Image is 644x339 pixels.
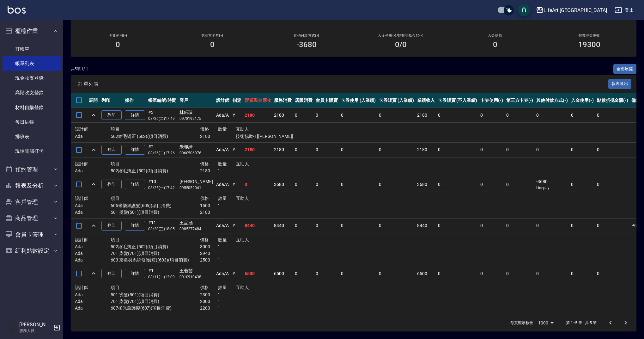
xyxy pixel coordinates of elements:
[111,257,200,263] p: 603 京喚羽系統修護(短)(603)(項目消費)
[339,177,378,192] td: 0
[612,4,636,16] button: 登出
[272,93,293,108] th: 服務消費
[101,269,122,279] button: 列印
[535,142,569,157] td: 0
[179,144,213,150] div: 朱珮綺
[3,56,61,71] a: 帳單列表
[111,298,200,305] p: 701 染髮(701)(項目消費)
[267,34,346,38] h2: 其他付款方式(-)
[111,196,120,201] span: 項目
[416,108,436,123] td: 2180
[293,177,314,192] td: 0
[595,218,630,233] td: 0
[218,285,227,290] span: 數量
[89,221,98,231] button: expand row
[148,116,176,121] p: 08/26 (二) 17:49
[147,218,178,233] td: #11
[179,268,213,274] div: 王若芸
[200,196,209,201] span: 價格
[200,168,218,174] p: 2180
[89,180,98,189] button: expand row
[101,180,122,189] button: 列印
[231,266,243,281] td: Y
[377,177,416,192] td: 0
[493,40,497,49] h3: 0
[505,108,535,123] td: 0
[293,218,314,233] td: 0
[569,266,595,281] td: 0
[215,142,231,157] td: Ada /A
[148,150,176,156] p: 08/26 (二) 17:26
[595,177,630,192] td: 0
[535,266,569,281] td: 0
[314,218,339,233] td: 0
[75,209,111,216] p: Ada
[595,93,630,108] th: 點數折抵金額(-)
[455,34,534,38] h2: 入金儲值
[147,266,178,281] td: #1
[3,23,61,39] button: 櫃檯作業
[505,177,535,192] td: 0
[578,40,600,49] h3: 19300
[608,81,632,87] a: 報表匯出
[243,108,273,123] td: 2180
[200,298,218,305] p: 2000
[75,305,111,311] p: Ada
[550,34,629,38] h2: 營業現金應收
[111,237,120,242] span: 項目
[3,129,61,144] a: 排班表
[179,226,213,232] p: 0985277484
[218,305,236,311] p: 1
[179,150,213,156] p: 0960506976
[272,177,293,192] td: 3680
[339,93,378,108] th: 卡券使用 (入業績)
[111,126,120,132] span: 項目
[3,100,61,115] a: 材料自購登錄
[231,177,243,192] td: Y
[75,292,111,298] p: Ada
[3,71,61,85] a: 現金收支登錄
[416,93,436,108] th: 業績收入
[416,266,436,281] td: 6500
[218,298,236,305] p: 1
[339,142,378,157] td: 0
[231,218,243,233] td: Y
[436,108,479,123] td: 0
[236,126,249,132] span: 互助人
[535,218,569,233] td: 0
[436,266,479,281] td: 0
[536,185,568,191] p: Linepay
[536,314,556,331] div: 1000
[518,4,530,16] button: save
[314,142,339,157] td: 0
[218,202,236,209] p: 1
[377,142,416,157] td: 0
[510,320,533,326] p: 每頁顯示數量
[218,250,236,257] p: 1
[87,93,100,108] th: 展開
[210,40,215,49] h3: 0
[75,243,111,250] p: Ada
[314,266,339,281] td: 0
[75,237,88,242] span: 設計師
[78,34,157,38] h2: 卡券使用(-)
[200,292,218,298] p: 2300
[293,266,314,281] td: 0
[200,237,209,242] span: 價格
[505,93,535,108] th: 第三方卡券(-)
[125,145,145,155] a: 詳情
[8,6,26,14] img: Logo
[148,185,176,191] p: 08/25 (一) 17:42
[436,218,479,233] td: 0
[243,218,273,233] td: 8440
[125,110,145,120] a: 詳情
[215,266,231,281] td: Ada /A
[111,133,200,140] p: 502縮毛矯正 (502)(項目消費)
[123,93,147,108] th: 操作
[595,108,630,123] td: 0
[200,250,218,257] p: 2940
[293,93,314,108] th: 店販消費
[416,177,436,192] td: 3680
[200,285,209,290] span: 價格
[272,108,293,123] td: 2180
